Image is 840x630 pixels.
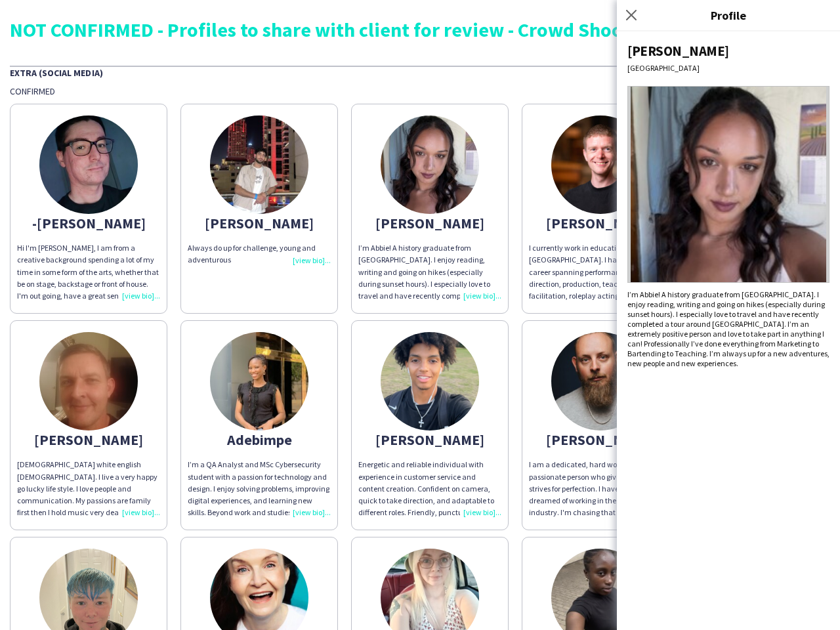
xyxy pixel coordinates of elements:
img: thumb-68c83c0f7918d.jpg [551,332,650,430]
div: Extra (Social Media) [10,66,830,79]
div: [PERSON_NAME] [358,217,501,229]
div: [PERSON_NAME] [529,217,672,229]
div: [PERSON_NAME] [529,434,672,446]
img: Crew avatar or photo [627,86,829,283]
div: [GEOGRAPHIC_DATA] [627,63,829,73]
div: I currently work in education and [GEOGRAPHIC_DATA]. I have a portfolio career spanning performan... [529,242,672,302]
div: Energetic and reliable individual with experience in customer service and content creation. Confi... [358,459,501,518]
div: I’m a QA Analyst and MSc Cybersecurity student with a passion for technology and design. I enjoy ... [188,459,331,518]
div: [DEMOGRAPHIC_DATA] white english [DEMOGRAPHIC_DATA]. I live a very happy go lucky life style. I l... [17,459,160,518]
img: thumb-68c6cfaef1175.png [381,332,479,430]
div: I’m Abbie! A history graduate from [GEOGRAPHIC_DATA]. I enjoy reading, writing and going on hikes... [358,242,501,302]
h3: Profile [617,7,840,24]
div: [PERSON_NAME] [17,434,160,446]
div: Always do up for challenge, young and adventurous [188,242,331,266]
div: [PERSON_NAME] [188,217,331,229]
div: Confirmed [10,85,830,97]
div: I am a dedicated, hard working and passionate person who gives 110% and strives for perfection. I... [529,459,672,518]
div: [PERSON_NAME] [627,42,829,60]
div: -[PERSON_NAME] [17,217,160,229]
div: Adebimpe [188,434,331,446]
img: thumb-68c73658818a7.jpg [39,115,138,214]
img: thumb-68c86f83176a6.jpg [39,332,138,430]
div: I’m Abbie! A history graduate from [GEOGRAPHIC_DATA]. I enjoy reading, writing and going on hikes... [627,289,829,368]
img: thumb-68c5ac754c32c.jpeg [210,115,308,214]
img: thumb-68cc1c58c0818.jpeg [381,115,479,214]
div: NOT CONFIRMED - Profiles to share with client for review - Crowd Shoot [DATE] [10,20,830,39]
img: thumb-68c85513cd2fa.jpg [551,115,650,214]
div: [PERSON_NAME] [358,434,501,446]
div: Hi I'm [PERSON_NAME], I am from a creative background spending a lot of my time in some form of t... [17,242,160,302]
img: thumb-68ca9e2bdcb1a.jpeg [210,332,308,430]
